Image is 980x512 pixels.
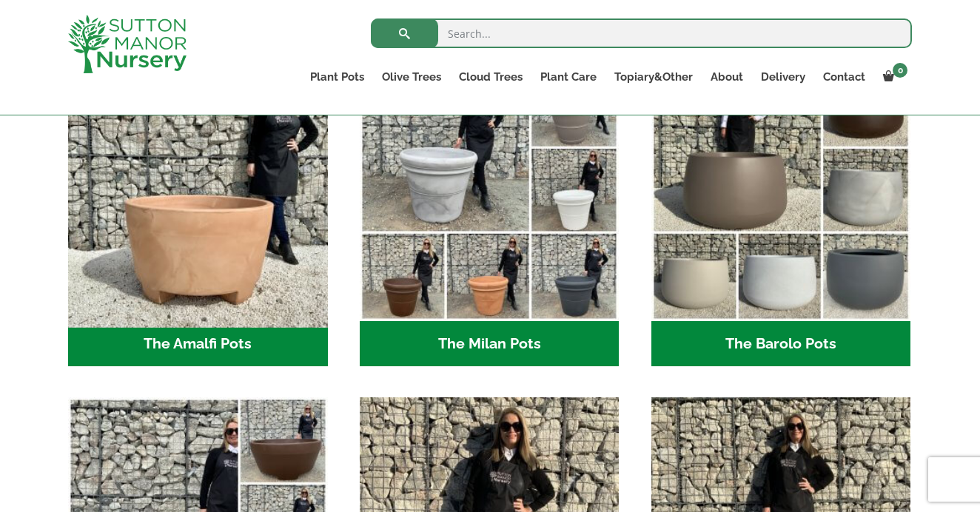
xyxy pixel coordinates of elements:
h2: The Milan Pots [360,321,620,367]
span: 0 [893,63,907,78]
a: Plant Pots [301,67,373,87]
img: The Barolo Pots [651,61,911,321]
a: 0 [874,67,912,87]
a: Cloud Trees [450,67,531,87]
a: Olive Trees [373,67,450,87]
a: Plant Care [531,67,605,87]
a: Visit product category The Milan Pots [360,61,620,366]
h2: The Barolo Pots [651,321,911,367]
a: Contact [814,67,874,87]
a: About [702,67,752,87]
input: Search... [371,18,912,48]
a: Visit product category The Barolo Pots [651,61,911,366]
h2: The Amalfi Pots [68,321,328,367]
a: Topiary&Other [605,67,702,87]
a: Visit product category The Amalfi Pots [68,61,328,366]
img: logo [68,15,187,73]
a: Delivery [752,67,814,87]
img: The Amalfi Pots [61,55,334,327]
img: The Milan Pots [360,61,620,321]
